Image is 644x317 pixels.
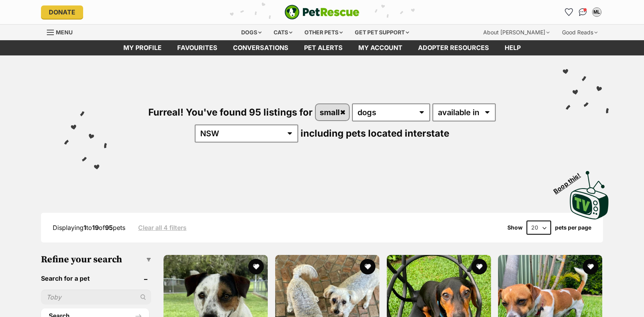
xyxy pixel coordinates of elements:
[349,25,415,40] div: Get pet support
[105,224,113,232] strong: 95
[555,224,591,231] label: pets per page
[84,224,86,232] strong: 1
[285,5,359,20] a: PetRescue
[116,40,169,55] a: My profile
[593,8,601,16] div: ML
[316,104,349,120] a: small
[41,5,83,19] a: Donate
[576,6,589,18] a: Conversations
[41,275,151,282] header: Search for a pet
[92,224,99,232] strong: 19
[478,25,555,40] div: About [PERSON_NAME]
[41,290,151,305] input: Toby
[296,40,350,55] a: Pet alerts
[591,6,603,18] button: My account
[579,8,587,16] img: chat-41dd97257d64d25036548639549fe6c8038ab92f7586957e7f3b1b290dea8141.svg
[497,40,528,55] a: Help
[41,254,151,265] h3: Refine your search
[138,224,187,231] a: Clear all 4 filters
[169,40,225,55] a: Favourites
[299,25,348,40] div: Other pets
[471,259,487,274] button: favourite
[360,259,375,274] button: favourite
[507,224,523,231] span: Show
[148,107,313,118] span: Furreal! You've found 95 listings for
[285,5,359,20] img: logo-e224e6f780fb5917bec1dbf3a21bbac754714ae5b6737aabdf751b685950b380.svg
[570,171,609,219] img: PetRescue TV logo
[562,6,603,18] ul: Account quick links
[301,128,449,139] span: including pets located interstate
[570,164,609,221] a: Boop this!
[350,40,410,55] a: My account
[248,259,264,274] button: favourite
[225,40,296,55] a: conversations
[47,25,78,39] a: Menu
[56,29,73,36] span: Menu
[562,6,575,18] a: Favourites
[53,224,125,232] span: Displaying to of pets
[268,25,298,40] div: Cats
[236,25,267,40] div: Dogs
[552,167,588,195] span: Boop this!
[583,259,598,274] button: favourite
[410,40,497,55] a: Adopter resources
[557,25,603,40] div: Good Reads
